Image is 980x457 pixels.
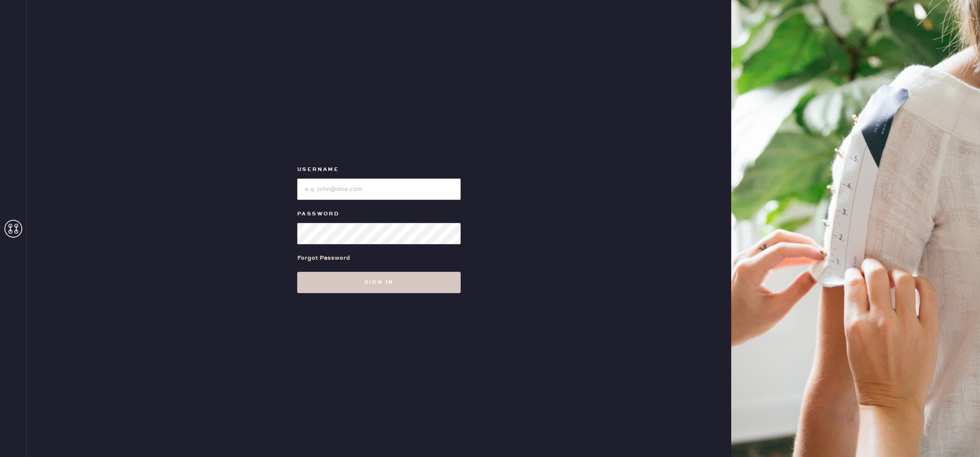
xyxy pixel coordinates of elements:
[297,179,461,200] input: e.g. john@doe.com
[297,272,461,293] button: Sign in
[297,209,461,219] label: Password
[297,244,350,272] a: Forgot Password
[297,164,461,175] label: Username
[297,253,350,263] div: Forgot Password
